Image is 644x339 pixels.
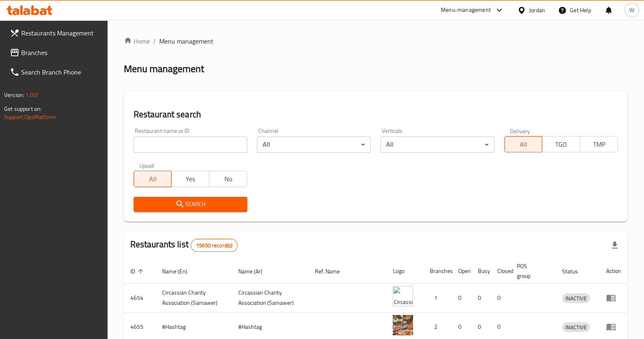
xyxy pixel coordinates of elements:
a: Restaurants Management [3,23,108,43]
img: #Hashtag [393,315,413,335]
span: 15650 record(s) [191,242,237,249]
span: W [629,6,634,15]
button: All [504,136,543,152]
td: 4654 [124,284,156,313]
div: INACTIVE [562,293,590,303]
span: Menu management [159,36,213,46]
td: ​Circassian ​Charity ​Association​ (Samawer) [232,284,308,313]
span: All [137,173,169,185]
button: Yes [171,171,209,187]
label: Delivery [510,128,530,134]
a: Search Branch Phone [3,62,108,82]
nav: breadcrumb [124,36,628,46]
span: No [213,173,244,185]
td: 1 [423,284,451,313]
span: Get support on: [4,103,42,114]
button: Search [134,197,247,212]
span: Restaurants Management [21,28,101,38]
a: Support.OpsPlatform [4,112,56,122]
h2: Restaurant search [134,108,618,121]
th: Logo [386,259,423,284]
span: Search Branch Phone [21,67,101,77]
div: All [380,136,494,153]
th: Branches [423,259,451,284]
span: TMP [583,139,615,150]
div: All [257,136,371,153]
span: Version: [4,90,24,100]
a: Home [124,36,150,46]
div: Menu-management [441,5,491,15]
button: TGO [542,136,580,152]
span: INACTIVE [562,323,590,332]
th: Action [600,259,628,284]
td: 0 [471,284,490,313]
span: Branches [21,48,101,57]
div: Menu [606,293,621,303]
th: Open [451,259,471,284]
h2: Restaurants list [130,238,238,252]
div: Export file [605,236,624,255]
button: TMP [580,136,618,152]
span: Yes [175,173,206,185]
input: Search for restaurant name or ID.. [134,136,247,153]
div: INACTIVE [562,322,590,332]
label: Upsell [139,163,154,168]
div: Total records count [191,239,237,252]
span: Status [562,266,589,276]
th: Closed [490,259,510,284]
div: Menu [606,322,621,332]
th: Busy [471,259,490,284]
span: INACTIVE [562,294,590,303]
span: TGO [545,139,577,150]
img: ​Circassian ​Charity ​Association​ (Samawer) [393,286,413,306]
td: ​Circassian ​Charity ​Association​ (Samawer) [156,284,232,313]
span: 1.0.0 [25,90,38,100]
li: / [153,36,156,46]
span: Ref. Name [315,266,350,276]
button: No [209,171,247,187]
h2: Menu management [124,62,204,75]
td: 0 [490,284,510,313]
span: Name (En) [162,266,198,276]
button: All [134,171,172,187]
span: Search [140,199,241,209]
span: ID [130,266,146,276]
span: Name (Ar) [238,266,273,276]
span: All [508,139,539,150]
div: Jordan [529,6,545,15]
td: 0 [451,284,471,313]
a: Branches [3,43,108,62]
span: POS group [517,261,546,281]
